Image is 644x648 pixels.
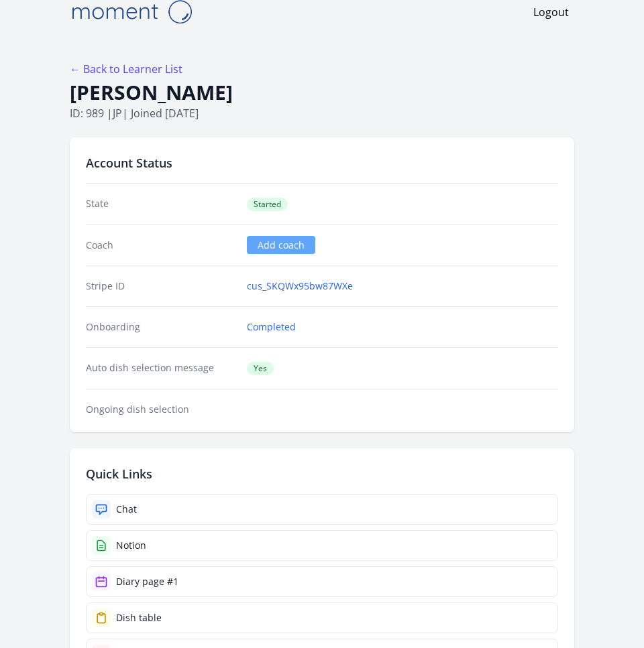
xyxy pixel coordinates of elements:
[113,106,122,121] span: jp
[116,575,178,588] div: Diary page #1
[247,198,288,211] span: Started
[86,403,236,416] dt: Ongoing dish selection
[86,153,558,172] h2: Account Status
[70,105,574,121] p: ID: 989 | | Joined [DATE]
[116,611,162,625] div: Dish table
[116,503,137,516] div: Chat
[86,197,236,211] dt: State
[86,464,558,483] h2: Quick Links
[86,320,236,334] dt: Onboarding
[247,362,274,375] span: Yes
[70,80,574,105] h1: [PERSON_NAME]
[533,4,569,20] a: Logout
[247,236,315,254] a: Add coach
[86,566,558,597] a: Diary page #1
[116,539,146,552] div: Notion
[70,62,182,76] a: ← Back to Learner List
[86,239,236,252] dt: Coach
[247,320,296,334] a: Completed
[86,279,236,293] dt: Stripe ID
[86,494,558,525] a: Chat
[86,530,558,561] a: Notion
[86,361,236,375] dt: Auto dish selection message
[86,602,558,633] a: Dish table
[247,279,353,293] a: cus_SKQWx95bw87WXe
